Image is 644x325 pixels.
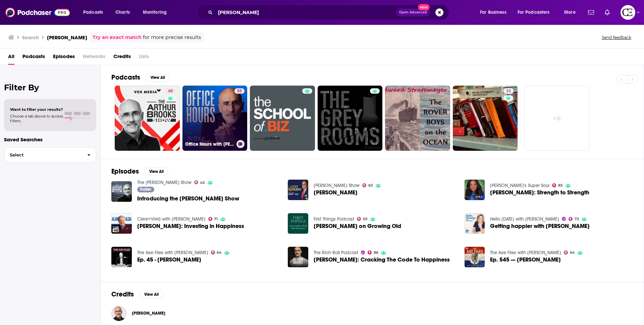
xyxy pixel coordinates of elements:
span: for more precise results [143,34,201,41]
a: Arthur Brooks [288,180,308,200]
span: [PERSON_NAME] [314,190,358,195]
img: Getting happier with Arthur Brooks [465,213,485,234]
img: Introducing the Arthur Brooks Show [111,181,132,202]
a: Arthur Brooks on Growing Old [314,223,401,229]
span: 63 [368,184,373,187]
span: Lists [139,51,149,65]
button: open menu [513,7,559,18]
span: Introducing the [PERSON_NAME] Show [137,196,239,201]
a: Arthur Brooks [314,190,358,195]
a: The Axe Files with David Axelrod [490,250,561,256]
span: 32 [506,88,511,95]
a: 63 [362,183,373,187]
a: Clear+Vivid with Alan Alda [137,216,206,222]
img: Podchaser - Follow, Share and Rate Podcasts [5,6,70,19]
span: Want to filter your results? [10,107,63,112]
img: Arthur Brooks: Investing in Happiness [111,213,132,234]
span: Logged in as cozyearthaudio [621,5,635,20]
a: +6 [524,86,589,151]
span: For Podcasters [518,8,550,17]
a: Show notifications dropdown [585,7,597,18]
span: Podcasts [83,8,103,17]
a: PodcastsView All [111,73,170,82]
button: Arthur BrooksArthur Brooks [111,303,633,324]
span: [PERSON_NAME] on Growing Old [314,223,401,229]
img: Ep. 545 — Arthur Brooks [465,247,485,267]
a: All [8,51,14,65]
a: 64 [211,250,222,254]
span: Trailer [140,187,151,191]
button: Select [4,147,96,162]
span: [PERSON_NAME]: Cracking The Code To Happiness [314,257,450,263]
a: Podcasts [22,51,45,65]
span: 86 [374,251,378,254]
h3: [PERSON_NAME] [47,34,87,41]
a: 72 [569,217,579,221]
img: Ep. 45 - Arthur Brooks [111,247,132,267]
h2: Credits [111,290,134,298]
button: View All [144,168,168,176]
a: The Axe Files with David Axelrod [137,250,208,256]
span: 45 [200,181,205,184]
a: Episodes [53,51,75,65]
button: View All [139,290,163,298]
a: Credits [113,51,131,65]
h2: Episodes [111,167,139,176]
span: 45 [168,88,173,95]
img: User Profile [621,5,635,20]
a: 83 [552,183,563,187]
a: 55 [234,88,245,94]
img: Arthur Brooks: Strength to Strength [465,180,485,200]
span: [PERSON_NAME] [132,311,165,316]
span: 55 [237,88,242,95]
span: More [564,8,576,17]
a: Oprah's Super Soul [490,183,549,188]
span: Choose a tab above to access filters. [10,114,63,123]
h3: Office Hours with [PERSON_NAME] [185,141,234,147]
a: Getting happier with Arthur Brooks [490,223,590,229]
a: The Rich Roll Podcast [314,250,358,256]
button: Open AdvancedNew [396,8,430,16]
a: 55Office Hours with [PERSON_NAME] [182,86,248,151]
a: Charts [111,7,134,18]
img: Arthur Brooks: Cracking The Code To Happiness [288,247,308,267]
h3: Search [22,34,39,41]
span: Open Advanced [399,11,427,14]
a: Arthur Brooks: Strength to Strength [490,190,589,195]
button: open menu [78,7,112,18]
button: open menu [475,7,515,18]
span: 64 [570,251,575,254]
button: Show profile menu [621,5,635,20]
a: 32 [503,88,514,94]
span: [PERSON_NAME]: Investing in Happiness [137,223,244,229]
span: New [418,4,430,10]
img: Arthur Brooks [111,306,126,321]
a: 32 [453,86,518,151]
a: Show notifications dropdown [602,7,612,18]
a: Try an exact match [93,34,142,41]
span: 64 [217,251,222,254]
span: [PERSON_NAME]: Strength to Strength [490,190,589,195]
a: Ep. 545 — Arthur Brooks [490,257,561,263]
span: Monitoring [143,8,167,17]
a: 86 [368,250,378,254]
img: Arthur Brooks on Growing Old [288,213,308,234]
a: 71 [208,217,218,221]
a: Hello Monday with Jessi Hempel [490,216,559,222]
span: Networks [83,51,105,65]
h2: Filter By [4,83,96,92]
button: open menu [559,7,584,18]
a: Arthur Brooks [132,311,165,316]
button: open menu [138,7,175,18]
